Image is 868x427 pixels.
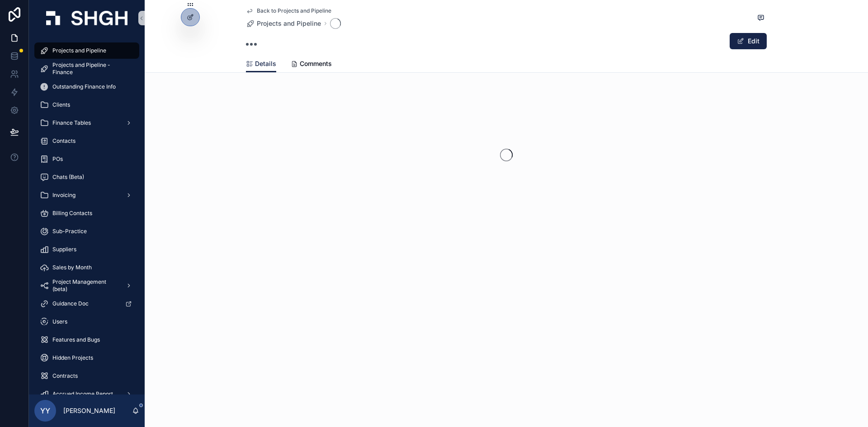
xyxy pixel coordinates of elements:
a: Clients [34,97,139,113]
a: Sales by Month [34,259,139,276]
a: Billing Contacts [34,205,139,221]
a: Sub-Practice [34,223,139,239]
a: Features and Bugs [34,332,139,348]
span: Clients [52,101,70,108]
span: Sub-Practice [52,228,87,235]
span: Back to Projects and Pipeline [257,7,331,14]
span: Users [52,318,67,325]
span: Guidance Doc [52,300,89,307]
a: Hidden Projects [34,350,139,366]
span: Invoicing [52,192,75,199]
a: Contracts [34,368,139,384]
a: POs [34,151,139,167]
p: [PERSON_NAME] [63,406,115,415]
span: Comments [300,59,332,68]
a: Chats (Beta) [34,169,139,185]
span: Billing Contacts [52,210,92,217]
div: scrollable content [29,36,145,394]
span: Contracts [52,372,78,380]
span: Projects and Pipeline - Finance [52,61,130,76]
span: Contacts [52,137,75,145]
span: Chats (Beta) [52,174,84,181]
span: Project Management (beta) [52,278,118,293]
span: Accrued Income Report [52,390,113,398]
a: Projects and Pipeline [246,19,321,28]
span: YY [40,405,50,416]
a: Finance Tables [34,115,139,131]
span: Sales by Month [52,264,92,271]
a: Back to Projects and Pipeline [246,7,331,14]
span: Suppliers [52,246,76,253]
span: Details [255,59,276,68]
span: Outstanding Finance Info [52,83,116,90]
span: Features and Bugs [52,336,100,343]
a: Details [246,56,276,73]
a: Comments [291,56,332,74]
span: Finance Tables [52,119,91,127]
a: Suppliers [34,241,139,258]
img: App logo [46,11,127,25]
a: Outstanding Finance Info [34,79,139,95]
button: Edit [730,33,767,49]
a: Contacts [34,133,139,149]
a: Accrued Income Report [34,386,139,402]
a: Users [34,314,139,330]
a: Invoicing [34,187,139,203]
span: Projects and Pipeline [52,47,106,54]
a: Guidance Doc [34,296,139,312]
a: Project Management (beta) [34,277,139,294]
a: Projects and Pipeline [34,42,139,59]
span: Hidden Projects [52,354,93,361]
span: POs [52,155,63,163]
a: Projects and Pipeline - Finance [34,61,139,77]
span: Projects and Pipeline [257,19,321,28]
